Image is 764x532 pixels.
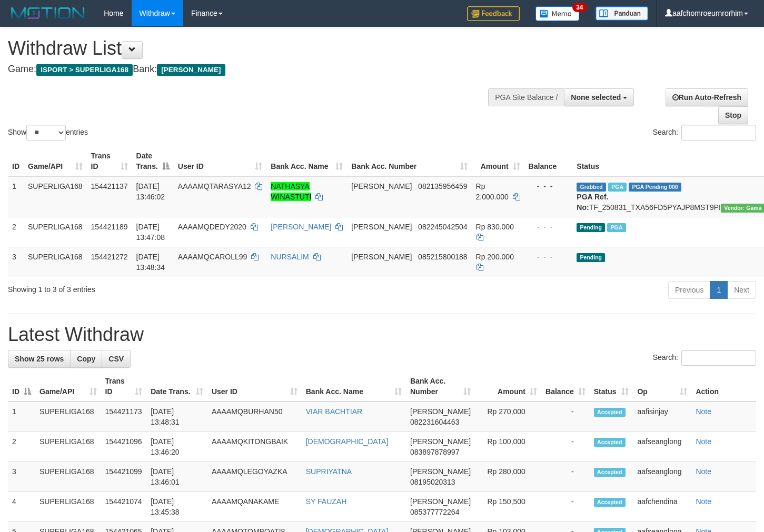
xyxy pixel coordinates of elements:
[696,407,711,416] a: Note
[529,222,569,232] div: - - -
[410,478,455,486] span: Copy 08195020313 to clipboard
[101,372,147,401] th: Trans ID: activate to sort column ascending
[488,88,564,106] div: PGA Site Balance /
[564,88,634,106] button: None selected
[666,88,748,106] a: Run Auto-Refresh
[577,253,605,262] span: Pending
[710,281,728,299] a: 1
[271,182,311,201] a: NATHASYA WINASTUTI
[266,146,347,176] th: Bank Acc. Name: activate to sort column ascending
[8,492,35,522] td: 4
[8,280,311,295] div: Showing 1 to 3 of 3 entries
[35,432,101,462] td: SUPERLIGA168
[475,432,541,462] td: Rp 100,000
[271,253,309,261] a: NURSALIM
[541,492,590,522] td: -
[410,407,471,416] span: [PERSON_NAME]
[8,64,499,75] h4: Game: Bank:
[8,125,88,140] label: Show entries
[476,223,514,231] span: Rp 830.000
[594,468,626,477] span: Accepted
[629,183,681,192] span: PGA Pending
[207,492,302,522] td: AAAAMQANAKAME
[24,176,87,217] td: SUPERLIGA168
[472,146,524,176] th: Amount: activate to sort column ascending
[594,438,626,447] span: Accepted
[178,182,251,190] span: AAAAMQTARASYA12
[418,253,467,261] span: Copy 085215800188 to clipboard
[101,432,147,462] td: 154421096
[410,437,471,446] span: [PERSON_NAME]
[36,64,133,76] span: ISPORT > SUPERLIGA168
[8,176,24,217] td: 1
[146,401,207,432] td: [DATE] 13:48:31
[101,462,147,492] td: 154421099
[594,498,626,507] span: Accepted
[467,6,520,21] img: Feedback.jpg
[178,253,247,261] span: AAAAMQCAROLL99
[146,492,207,522] td: [DATE] 13:45:38
[475,462,541,492] td: Rp 280,000
[35,492,101,522] td: SUPERLIGA168
[577,193,608,212] b: PGA Ref. No:
[696,467,711,476] a: Note
[146,462,207,492] td: [DATE] 13:46:01
[406,372,475,401] th: Bank Acc. Number: activate to sort column ascending
[475,372,541,401] th: Amount: activate to sort column ascending
[633,372,691,401] th: Op: activate to sort column ascending
[718,106,748,124] a: Stop
[410,418,459,426] span: Copy 082231604463 to clipboard
[35,462,101,492] td: SUPERLIGA168
[633,432,691,462] td: aafseanglong
[541,401,590,432] td: -
[529,181,569,192] div: - - -
[410,467,471,476] span: [PERSON_NAME]
[696,497,711,506] a: Note
[108,355,124,363] span: CSV
[351,223,412,231] span: [PERSON_NAME]
[101,401,147,432] td: 154421173
[24,247,87,277] td: SUPERLIGA168
[91,223,128,231] span: 154421189
[691,372,756,401] th: Action
[475,492,541,522] td: Rp 150,500
[8,38,499,59] h1: Withdraw List
[633,462,691,492] td: aafseanglong
[590,372,633,401] th: Status: activate to sort column ascending
[146,432,207,462] td: [DATE] 13:46:20
[271,223,331,231] a: [PERSON_NAME]
[475,401,541,432] td: Rp 270,000
[476,253,514,261] span: Rp 200.000
[577,183,606,192] span: Grabbed
[26,125,66,140] select: Showentries
[633,401,691,432] td: aafisinjay
[668,281,710,299] a: Previous
[633,492,691,522] td: aafchendina
[418,182,467,190] span: Copy 082135956459 to clipboard
[157,64,225,76] span: [PERSON_NAME]
[207,462,302,492] td: AAAAMQLEGOYAZKA
[607,223,626,232] span: Marked by aafounsreynich
[8,217,24,247] td: 2
[8,462,35,492] td: 3
[541,372,590,401] th: Balance: activate to sort column ascending
[24,146,87,176] th: Game/API: activate to sort column ascending
[70,350,102,368] a: Copy
[207,372,302,401] th: User ID: activate to sort column ascending
[102,350,131,368] a: CSV
[351,182,412,190] span: [PERSON_NAME]
[535,6,580,21] img: Button%20Memo.svg
[302,372,406,401] th: Bank Acc. Name: activate to sort column ascending
[653,125,756,140] label: Search:
[136,253,165,272] span: [DATE] 13:48:34
[101,492,147,522] td: 154421074
[207,401,302,432] td: AAAAMQBURHAN50
[146,372,207,401] th: Date Trans.: activate to sort column ascending
[608,183,627,192] span: Marked by aafounsreynich
[476,182,509,201] span: Rp 2.000.000
[8,372,35,401] th: ID: activate to sort column descending
[681,125,756,140] input: Search:
[8,350,71,368] a: Show 25 rows
[596,6,648,21] img: panduan.png
[351,253,412,261] span: [PERSON_NAME]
